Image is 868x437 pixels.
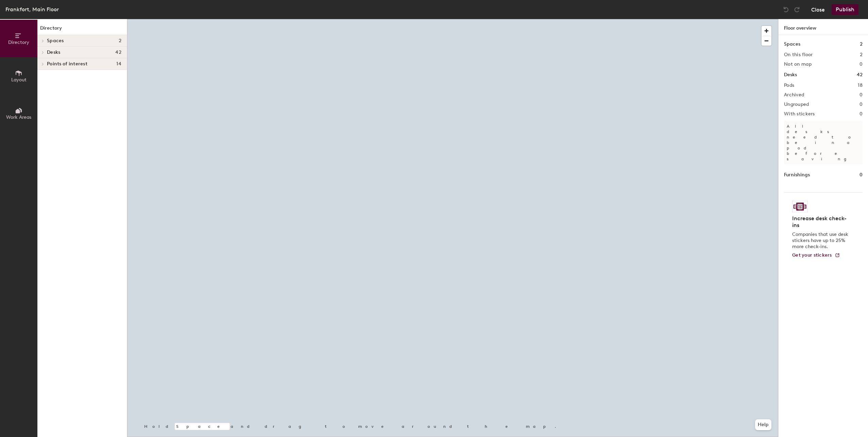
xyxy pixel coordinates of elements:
[11,77,27,83] span: Layout
[811,4,825,15] button: Close
[858,83,863,88] h2: 18
[783,6,789,13] img: Undo
[784,171,810,179] h1: Furnishings
[784,83,794,88] h2: Pods
[792,252,832,258] span: Get your stickers
[37,25,127,35] h1: Directory
[859,171,863,179] h1: 0
[792,231,850,250] p: Companies that use desk stickers have up to 25% more check-ins.
[792,201,808,212] img: Sticker logo
[832,4,858,15] button: Publish
[755,419,771,430] button: Help
[784,121,863,164] p: All desks need to be in a pod before saving
[859,92,863,98] h2: 0
[784,92,804,98] h2: Archived
[859,102,863,107] h2: 0
[5,5,59,14] div: Frankfort, Main Floor
[859,111,863,117] h2: 0
[784,102,809,107] h2: Ungrouped
[116,61,121,67] span: 14
[47,61,87,67] span: Points of interest
[784,52,813,58] h2: On this floor
[784,41,800,48] h1: Spaces
[859,62,863,67] h2: 0
[794,6,800,13] img: Redo
[784,71,797,79] h1: Desks
[792,253,840,258] a: Get your stickers
[8,39,29,45] span: Directory
[792,215,850,229] h4: Increase desk check-ins
[860,52,863,58] h2: 2
[6,114,31,120] span: Work Areas
[784,62,812,67] h2: Not on map
[119,38,121,44] span: 2
[860,41,863,48] h1: 2
[857,71,863,79] h1: 42
[784,111,815,117] h2: With stickers
[115,50,121,55] span: 42
[47,50,60,55] span: Desks
[47,38,64,44] span: Spaces
[779,19,868,35] h1: Floor overview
